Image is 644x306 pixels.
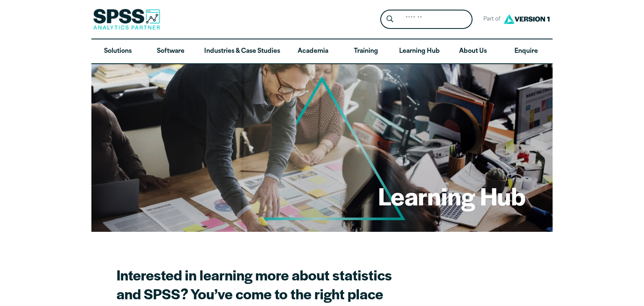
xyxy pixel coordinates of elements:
svg: Search magnifying glass icon [387,16,393,23]
a: Academia [287,39,340,64]
form: Site Header Search Form [380,10,473,29]
nav: Desktop version of site main menu [91,39,553,64]
a: Learning Hub [392,39,447,64]
img: SPSS Analytics Partner [93,9,160,30]
button: Search magnifying glass icon [382,12,398,27]
a: About Us [447,39,499,64]
span: Part of [479,13,501,26]
a: Solutions [91,39,144,64]
a: Training [340,39,392,64]
a: Industries & Case Studies [197,39,287,64]
img: Version1 Logo [501,11,552,27]
a: Software [144,39,197,64]
h2: Interested in learning more about statistics and SPSS? You’ve come to the right place [117,265,410,303]
a: Enquire [500,39,553,64]
h1: Learning Hub [378,179,526,212]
